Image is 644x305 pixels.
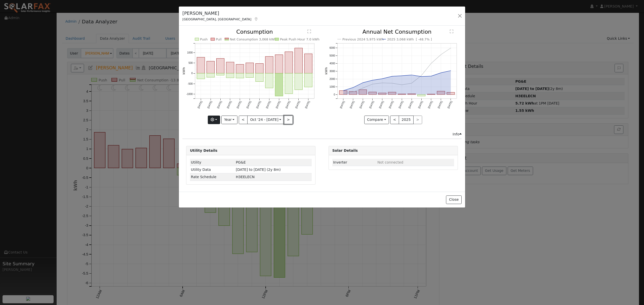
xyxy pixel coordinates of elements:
rect: onclick="" [305,54,312,73]
button: Close [446,195,461,204]
text: [DATE] [265,100,271,109]
rect: onclick="" [275,55,283,73]
button: > [284,116,293,124]
circle: onclick="" [411,82,413,84]
rect: onclick="" [378,93,386,95]
circle: onclick="" [430,63,432,65]
rect: onclick="" [359,90,367,94]
span: ID: 16423257, authorized: 03/20/25 [236,160,246,164]
circle: onclick="" [362,82,364,84]
text: [DATE] [378,100,384,109]
button: Oct '24 - [DATE] [247,116,284,124]
circle: onclick="" [381,78,383,80]
text: Consumption [236,29,273,35]
rect: onclick="" [265,73,273,88]
button: 2025 [399,116,414,124]
rect: onclick="" [417,95,425,96]
text: [DATE] [369,100,374,109]
text: Push [200,37,208,41]
text: [DATE] [388,100,394,109]
circle: onclick="" [391,82,393,84]
circle: onclick="" [430,75,432,77]
rect: onclick="" [236,65,244,73]
strong: Solar Details [332,148,358,152]
div: Info [453,132,462,137]
rect: onclick="" [437,91,445,94]
text: [DATE] [246,100,252,109]
button: Year [221,116,237,124]
rect: onclick="" [285,52,293,73]
rect: onclick="" [275,73,283,96]
strong: Utility Details [190,148,217,152]
rect: onclick="" [236,73,244,78]
text:  [450,29,453,33]
text: kWh [325,67,328,75]
text: 0 [191,72,193,75]
text: [DATE] [305,100,310,109]
text: [DATE] [339,100,345,109]
td: Utility [190,159,235,166]
text: Peak Push Hour 7.0 kWh [280,37,319,41]
rect: onclick="" [197,58,205,74]
text: Previous 2024 5,975 kWh [342,37,384,41]
text: [DATE] [437,100,443,109]
rect: onclick="" [226,73,234,78]
circle: onclick="" [401,84,403,86]
text: [DATE] [447,100,453,109]
circle: onclick="" [342,90,344,92]
text: Net Consumption 3,068 kWh [230,37,276,41]
text:  [307,29,311,33]
text: [DATE] [256,100,261,109]
rect: onclick="" [388,92,396,94]
td: Rate Schedule [190,173,235,181]
text: [DATE] [418,100,423,109]
rect: onclick="" [207,61,215,73]
rect: onclick="" [369,92,376,95]
text: [DATE] [359,100,365,109]
rect: onclick="" [197,73,205,79]
rect: onclick="" [349,92,357,95]
rect: onclick="" [217,73,224,75]
rect: onclick="" [427,94,435,95]
circle: onclick="" [450,70,452,72]
span: [GEOGRAPHIC_DATA], [GEOGRAPHIC_DATA] [182,17,251,21]
rect: onclick="" [447,92,455,95]
text: [DATE] [236,100,242,109]
td: Utility Data [190,166,235,173]
circle: onclick="" [420,75,422,77]
circle: onclick="" [401,75,403,77]
circle: onclick="" [362,87,364,89]
circle: onclick="" [372,79,374,81]
span: [DATE] to [DATE] (2y 8m) [236,168,281,172]
rect: onclick="" [398,94,406,94]
span: L [236,175,255,179]
rect: onclick="" [285,73,293,94]
text: Pull [216,37,222,41]
text: 1000 [329,85,335,88]
text: [DATE] [398,100,404,109]
button: < [239,116,248,124]
text: -500 [188,82,193,85]
text: [DATE] [408,100,414,109]
text: [DATE] [275,100,281,109]
text: 500 [188,62,193,65]
text: [DATE] [349,100,355,109]
a: Map [254,17,258,21]
text: 3000 [329,70,335,73]
rect: onclick="" [295,48,303,74]
td: Inverter [332,159,377,166]
rect: onclick="" [207,73,215,77]
button: < [390,116,399,124]
text: -1000 [186,93,193,95]
rect: onclick="" [256,73,263,82]
circle: onclick="" [440,72,442,74]
circle: onclick="" [450,47,452,49]
circle: onclick="" [381,82,383,84]
text: 0 [334,93,335,96]
text: [DATE] [197,100,203,109]
h5: [PERSON_NAME] [182,10,258,17]
rect: onclick="" [226,62,234,74]
circle: onclick="" [391,75,393,77]
rect: onclick="" [217,59,224,73]
rect: onclick="" [246,63,254,73]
